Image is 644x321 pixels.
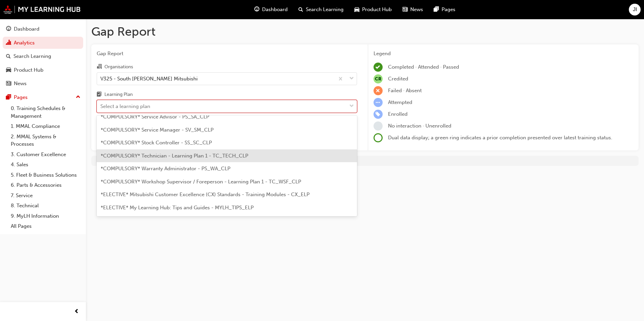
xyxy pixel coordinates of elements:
[3,37,83,49] a: Analytics
[3,22,83,91] button: DashboardAnalyticsSearch LearningProduct HubNews
[434,5,439,14] span: pages-icon
[410,6,423,13] span: News
[101,153,248,159] span: *COMPULSORY* Technician - Learning Plan 1 - TC_TECH_CLP
[101,179,301,185] span: *COMPULSORY* Workshop Supervisor / Foreperson - Learning Plan 1 - TC_WSF_CLP
[362,6,392,13] span: Product Hub
[388,111,408,117] span: Enrolled
[8,180,83,190] a: 6. Parts & Accessories
[6,40,11,46] span: chart-icon
[76,93,80,102] span: up-icon
[8,201,83,211] a: 8. Technical
[3,77,83,90] a: News
[349,3,397,16] a: car-iconProduct Hub
[8,211,83,221] a: 9. MyLH Information
[388,135,612,141] span: Dual data display; a green ring indicates a prior completion presented over latest training status.
[349,74,354,83] span: down-icon
[8,121,83,132] a: 1. MMAL Compliance
[8,190,83,201] a: 7. Service
[14,25,39,33] div: Dashboard
[293,3,349,16] a: search-iconSearch Learning
[374,110,383,119] span: learningRecordVerb_ENROLL-icon
[249,3,293,16] a: guage-iconDashboard
[388,87,422,94] span: Failed · Absent
[3,91,83,104] button: Pages
[6,95,11,101] span: pages-icon
[13,52,51,60] div: Search Learning
[91,24,639,39] h1: Gap Report
[6,81,11,87] span: news-icon
[3,64,83,76] a: Product Hub
[101,114,209,120] span: *COMPULSORY* Service Advisor - PS_SA_CLP
[101,127,214,133] span: *COMPULSORY* Service Manager - SV_SM_CLP
[633,6,637,13] span: JI
[14,94,28,101] div: Pages
[306,6,344,13] span: Search Learning
[101,140,212,146] span: *COMPULSORY* Stock Controller - SS_SC_CLP
[101,166,230,172] span: *COMPULSORY* Warranty Administrator - PS_WA_CLP
[374,74,383,83] span: null-icon
[74,308,79,316] span: prev-icon
[374,50,634,58] div: Legend
[374,98,383,107] span: learningRecordVerb_ATTEMPT-icon
[101,205,254,211] span: *ELECTIVE* My Learning Hub: Tips and Guides - MYLH_TIPS_ELP
[374,63,383,72] span: learningRecordVerb_COMPLETE-icon
[101,191,310,198] span: *ELECTIVE* Mitsubishi Customer Excellence (CX) Standards - Training Modules - CX_ELP
[262,6,288,13] span: Dashboard
[3,50,83,63] a: Search Learning
[8,149,83,160] a: 3. Customer Excellence
[374,121,383,131] span: learningRecordVerb_NONE-icon
[14,66,43,74] div: Product Hub
[388,76,408,82] span: Credited
[254,5,259,14] span: guage-icon
[298,5,303,14] span: search-icon
[8,132,83,149] a: 2. MMAL Systems & Processes
[104,64,133,70] div: Organisations
[3,23,83,35] a: Dashboard
[14,80,27,87] div: News
[100,103,150,110] div: Select a learning plan
[100,75,198,82] div: V325 - South [PERSON_NAME] Mitsubishi
[8,159,83,170] a: 4. Sales
[97,64,102,70] span: organisation-icon
[354,5,359,14] span: car-icon
[97,50,357,58] span: Gap Report
[8,170,83,180] a: 5. Fleet & Business Solutions
[428,3,461,16] a: pages-iconPages
[442,6,455,13] span: Pages
[8,103,83,121] a: 0. Training Schedules & Management
[349,102,354,111] span: down-icon
[6,67,11,73] span: car-icon
[6,26,11,32] span: guage-icon
[104,91,133,98] div: Learning Plan
[8,221,83,231] a: All Pages
[388,123,451,129] span: No interaction · Unenrolled
[388,64,459,70] span: Completed · Attended · Passed
[629,4,641,15] button: JI
[3,5,81,14] img: mmal
[97,92,102,98] span: learningplan-icon
[6,53,11,60] span: search-icon
[397,3,428,16] a: news-iconNews
[388,99,412,105] span: Attempted
[374,86,383,95] span: learningRecordVerb_FAIL-icon
[402,5,408,14] span: news-icon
